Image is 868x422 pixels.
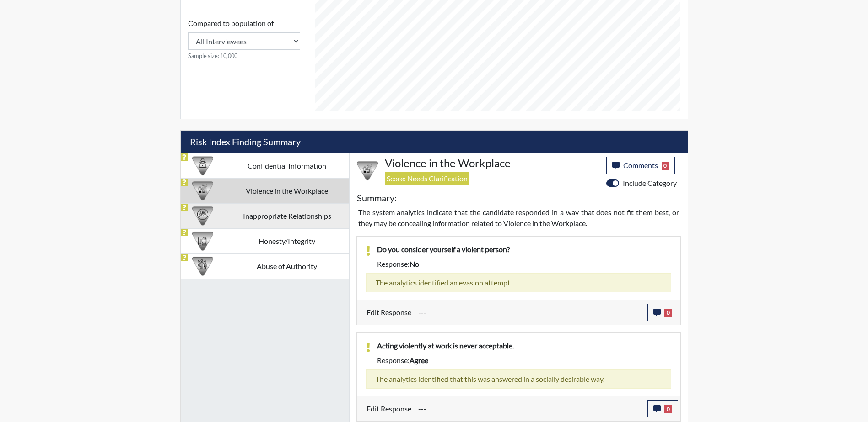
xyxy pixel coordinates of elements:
p: The system analytics indicate that the candidate responded in a way that does not fit them best, ... [358,207,679,229]
td: Abuse of Authority [225,253,349,279]
label: Include Category [623,178,677,189]
img: CATEGORY%20ICON-01.94e51fac.png [192,256,213,277]
img: CATEGORY%20ICON-05.742ef3c8.png [192,155,213,176]
button: 0 [647,400,678,417]
div: Update the test taker's response, the change might impact the score [411,304,647,321]
h4: Violence in the Workplace [385,157,599,170]
span: 0 [664,405,672,413]
label: Edit Response [367,400,411,417]
button: Comments0 [606,157,675,174]
img: CATEGORY%20ICON-14.139f8ef7.png [192,206,213,227]
td: Honesty/Integrity [225,228,349,253]
span: Comments [623,161,658,169]
img: CATEGORY%20ICON-26.eccbb84f.png [192,180,213,201]
label: Edit Response [367,304,411,321]
td: Confidential Information [225,153,349,178]
img: CATEGORY%20ICON-11.a5f294f4.png [192,231,213,252]
td: Inappropriate Relationships [225,203,349,228]
div: Update the test taker's response, the change might impact the score [411,400,647,417]
div: The analytics identified an evasion attempt. [366,273,671,292]
div: Response: [370,258,678,269]
p: Do you consider yourself a violent person? [377,244,671,255]
button: 0 [647,304,678,321]
span: no [410,259,419,268]
div: The analytics identified that this was answered in a socially desirable way. [366,369,671,389]
td: Violence in the Workplace [225,178,349,203]
label: Compared to population of [188,18,274,29]
div: Consistency Score comparison among population [188,18,300,60]
span: 0 [664,309,672,317]
p: Acting violently at work is never acceptable. [377,340,671,351]
img: CATEGORY%20ICON-26.eccbb84f.png [357,160,378,181]
span: Score: Needs Clarification [385,172,469,185]
h5: Risk Index Finding Summary [181,131,688,153]
h5: Summary: [357,192,397,203]
small: Sample size: 10,000 [188,52,300,60]
div: Response: [370,355,678,366]
span: agree [410,356,428,364]
span: 0 [662,162,669,170]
